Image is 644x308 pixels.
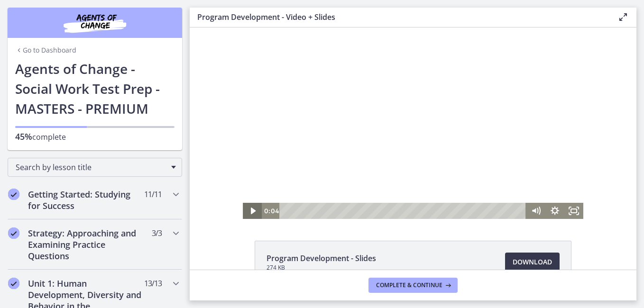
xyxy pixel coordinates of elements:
h3: Program Development - Video + Slides [197,11,602,23]
a: Go to Dashboard [15,45,76,55]
span: Search by lesson title [16,162,166,172]
span: 3 / 3 [152,227,162,239]
span: Program Development - Slides [267,253,376,264]
span: 274 KB [267,264,376,272]
a: Download [505,253,560,272]
button: Show settings menu [356,175,375,191]
p: complete [15,131,175,143]
h2: Getting Started: Studying for Success [28,189,144,211]
button: Mute [337,175,356,191]
iframe: Video Lesson [190,27,636,219]
button: Complete & continue [368,278,458,293]
span: 13 / 13 [144,278,162,289]
div: Search by lesson title [8,158,182,177]
i: Completed [8,278,19,289]
img: Agents of Change [38,11,152,34]
i: Completed [8,227,19,239]
h2: Strategy: Approaching and Examining Practice Questions [28,227,144,262]
button: Fullscreen [375,175,394,191]
span: Complete & continue [376,281,442,289]
span: 11 / 11 [144,189,162,200]
span: Download [513,256,552,268]
span: 45% [15,131,32,142]
h1: Agents of Change - Social Work Test Prep - MASTERS - PREMIUM [15,59,175,118]
i: Completed [8,189,19,200]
